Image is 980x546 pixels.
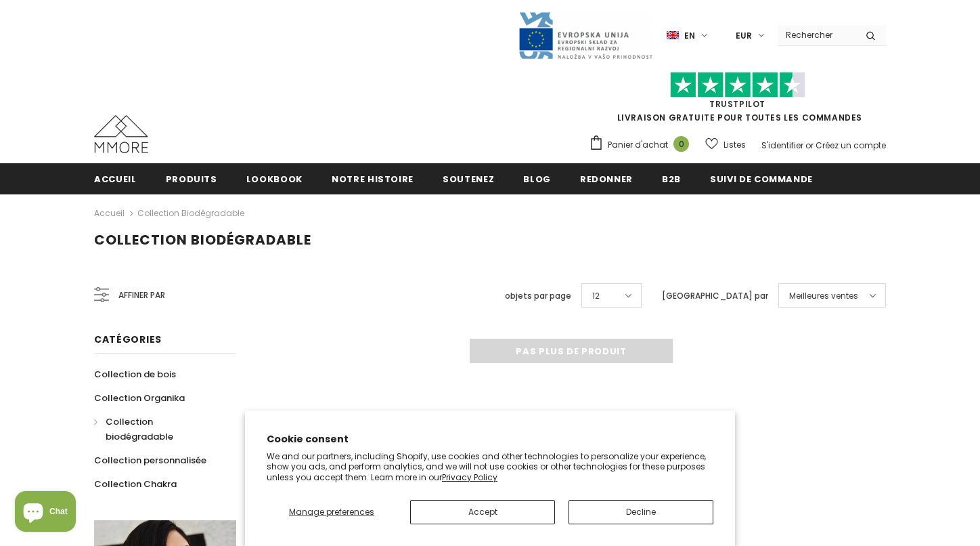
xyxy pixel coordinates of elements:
a: Collection biodégradable [137,207,244,219]
a: Produits [166,163,217,194]
button: Decline [569,500,713,524]
a: Collection de bois [94,362,176,386]
span: Collection Chakra [94,478,177,490]
span: Collection biodégradable [94,230,311,249]
span: Blog [523,173,551,186]
a: Javni Razpis [518,29,653,41]
a: Suivi de commande [710,163,813,194]
span: Produits [166,173,217,186]
span: Listes [723,138,746,152]
a: Collection Organika [94,386,185,410]
span: Collection personnalisée [94,454,206,467]
span: LIVRAISON GRATUITE POUR TOUTES LES COMMANDES [589,78,886,123]
p: We and our partners, including Shopify, use cookies and other technologies to personalize your ex... [267,451,713,483]
span: EUR [736,29,752,43]
label: [GEOGRAPHIC_DATA] par [662,289,768,303]
span: Manage preferences [289,506,374,518]
span: Lookbook [246,173,303,186]
span: Meilleures ventes [789,289,858,303]
span: Collection Organika [94,392,185,404]
span: B2B [662,173,681,186]
img: Javni Razpis [518,11,653,60]
a: Notre histoire [332,163,414,194]
a: Accueil [94,205,125,222]
a: B2B [662,163,681,194]
span: Collection biodégradable [106,415,173,443]
a: Accueil [94,163,137,194]
img: Cas MMORE [94,115,148,153]
span: Collection de bois [94,368,176,381]
span: Affiner par [118,288,165,303]
span: Accueil [94,173,137,186]
input: Search Site [778,25,855,45]
button: Accept [410,500,555,524]
a: Panier d'achat 0 [589,135,696,155]
span: Catégories [94,333,162,346]
span: or [805,140,814,151]
inbox-online-store-chat: Shopify online store chat [11,491,80,535]
a: soutenez [443,163,494,194]
span: Suivi de commande [710,173,813,186]
span: soutenez [443,173,494,186]
a: Collection Chakra [94,472,177,496]
label: objets par page [505,289,571,303]
a: S'identifier [761,140,803,151]
img: Faites confiance aux étoiles pilotes [670,72,805,98]
a: Lookbook [246,163,303,194]
a: Redonner [580,163,633,194]
span: en [684,29,695,43]
a: Blog [523,163,551,194]
button: Manage preferences [267,500,397,524]
a: Collection biodégradable [94,410,221,448]
span: 12 [592,289,600,303]
a: TrustPilot [709,98,765,110]
a: Listes [705,133,746,156]
a: Collection personnalisée [94,448,206,472]
span: 0 [673,136,689,152]
a: Privacy Policy [442,471,497,483]
a: Créez un compte [816,140,886,151]
img: i-lang-1.png [667,30,679,41]
span: Notre histoire [332,173,414,186]
span: Redonner [580,173,633,186]
span: Panier d'achat [608,138,668,152]
h2: Cookie consent [267,432,713,446]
